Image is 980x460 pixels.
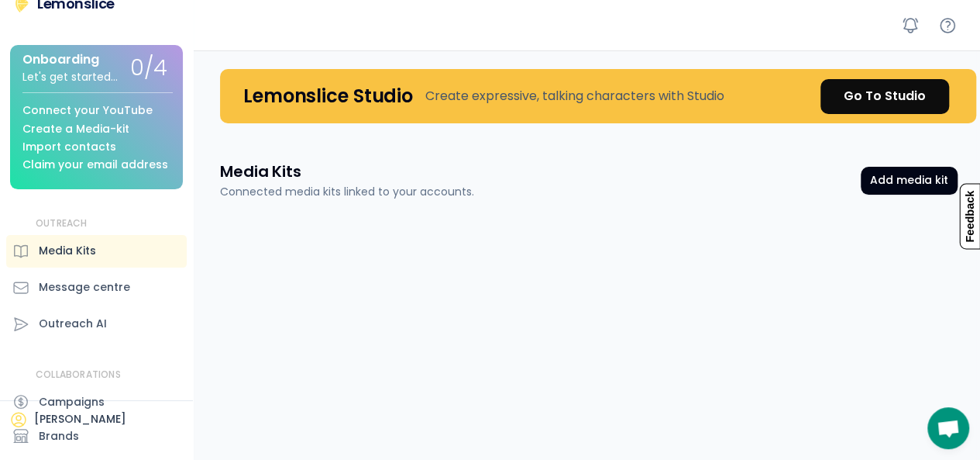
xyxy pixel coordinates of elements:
a: دردشة مفتوحة [927,407,969,449]
div: Onboarding [22,53,99,67]
div: Campaigns [39,394,105,410]
h4: Lemonslice Studio [243,84,413,108]
div: Connect your YouTube [22,105,153,116]
div: OUTREACH [36,217,88,230]
div: Create expressive, talking characters with Studio [425,87,724,105]
div: Go To Studio [844,87,926,105]
h3: Media Kits [220,161,301,182]
div: Import contacts [22,141,116,153]
a: Go To Studio [820,79,949,114]
div: Connected media kits linked to your accounts. [220,184,474,200]
div: Media Kits [39,243,96,259]
button: Add media kit [861,167,958,195]
div: Claim your email address [22,159,168,171]
div: Message centre [39,279,130,296]
div: 0/4 [130,57,167,81]
div: Let's get started... [22,71,118,83]
div: Create a Media-kit [22,123,129,135]
div: Brands [39,428,79,444]
div: Outreach AI [39,316,107,332]
div: COLLABORATIONS [36,368,121,382]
